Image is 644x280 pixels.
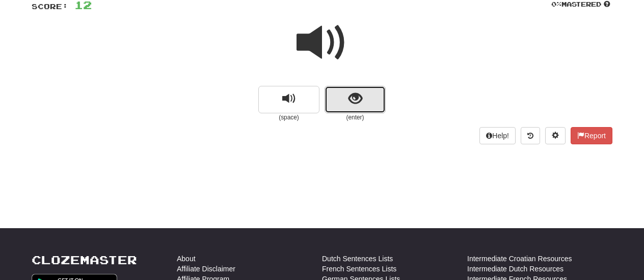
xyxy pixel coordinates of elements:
button: Help! [479,127,516,144]
a: Affiliate Disclaimer [177,264,235,274]
a: Dutch Sentences Lists [322,254,393,264]
span: Score: [32,2,68,11]
a: French Sentences Lists [322,264,396,274]
button: show sentence [325,86,386,113]
a: Intermediate Croatian Resources [467,254,572,264]
a: About [177,254,196,264]
button: Round history (alt+y) [521,127,540,144]
button: replay audio [258,86,319,113]
button: Report [571,127,612,144]
small: (space) [258,113,319,122]
a: Intermediate Dutch Resources [467,264,563,274]
small: (enter) [325,113,386,122]
a: Clozemaster [32,254,137,266]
